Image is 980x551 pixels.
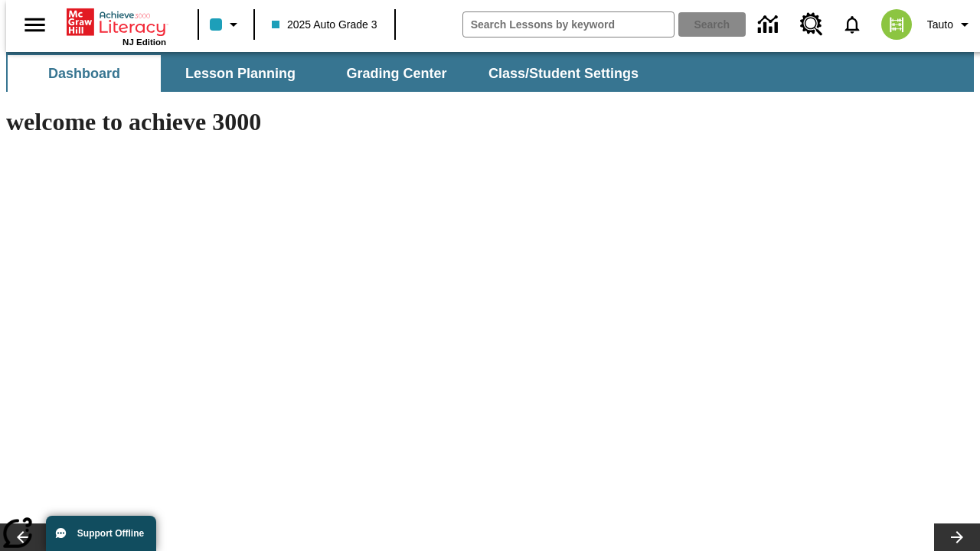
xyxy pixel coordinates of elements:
[488,65,639,83] span: Class/Student Settings
[881,9,912,40] img: avatar image
[934,523,980,551] button: Lesson carousel, Next
[204,11,249,38] button: Class color is light blue. Change class color
[48,65,120,83] span: Dashboard
[164,55,317,92] button: Lesson Planning
[77,528,144,539] span: Support Offline
[272,17,377,33] span: 2025 Auto Grade 3
[6,55,652,92] div: SubNavbar
[185,65,296,83] span: Lesson Planning
[346,65,446,83] span: Grading Center
[921,11,980,38] button: Profile/Settings
[320,55,473,92] button: Grading Center
[12,2,57,47] button: Open side menu
[749,4,791,46] a: Data Center
[463,12,674,37] input: search field
[122,37,166,47] span: NJ Edition
[6,108,668,136] h1: welcome to achieve 3000
[6,52,974,92] div: SubNavbar
[927,17,953,33] span: Tauto
[8,55,161,92] button: Dashboard
[67,5,166,47] div: Home
[476,55,651,92] button: Class/Student Settings
[67,7,166,37] a: Home
[832,5,872,44] a: Notifications
[872,5,921,44] button: Select a new avatar
[46,516,156,551] button: Support Offline
[791,4,832,45] a: Resource Center, Will open in new tab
